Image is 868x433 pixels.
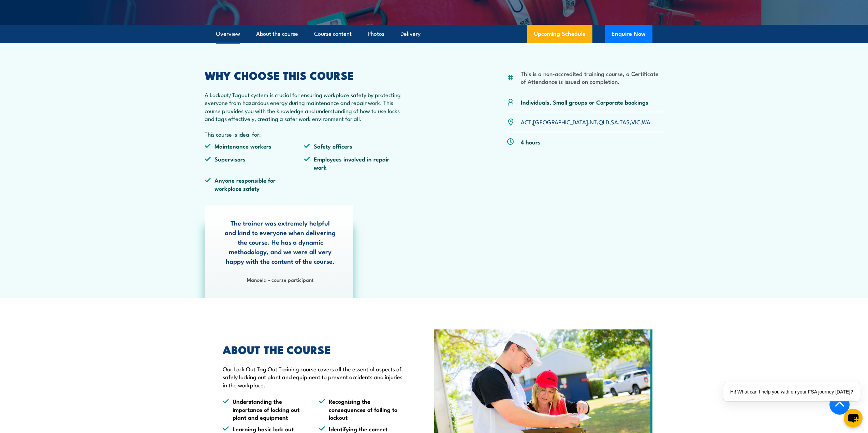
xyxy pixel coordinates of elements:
[223,365,403,389] p: Our Lock Out Tag Out Training course covers all the essential aspects of safely locking out plant...
[723,382,860,401] div: Hi! What can I help you with on your FSA journey [DATE]?
[590,118,597,126] a: NT
[304,142,403,150] li: Safety officers
[223,397,307,421] li: Understanding the importance of locking out plant and equipment
[319,397,403,421] li: Recognising the consequences of failing to lockout
[225,218,336,266] p: The trainer was extremely helpful and kind to everyone when delivering the course. He has a dynam...
[368,25,384,43] a: Photos
[304,155,403,171] li: Employees involved in repair work
[223,344,403,354] h2: ABOUT THE COURSE
[256,25,298,43] a: About the course
[605,25,652,43] button: Enquire Now
[205,155,304,171] li: Supervisors
[205,176,304,192] li: Anyone responsible for workplace safety
[521,118,650,126] p: , , , , , , ,
[620,118,630,126] a: TAS
[205,91,404,123] p: A Lockout/Tagout system is crucial for ensuring workplace safety by protecting everyone from haza...
[533,118,588,126] a: [GEOGRAPHIC_DATA]
[521,138,541,146] p: 4 hours
[205,70,404,80] h2: WHY CHOOSE THIS COURSE
[216,25,240,43] a: Overview
[527,25,592,43] a: Upcoming Schedule
[205,142,304,150] li: Maintenance workers
[521,118,531,126] a: ACT
[314,25,352,43] a: Course content
[611,118,618,126] a: SA
[400,25,421,43] a: Delivery
[844,409,863,428] button: chat-button
[631,118,640,126] a: VIC
[247,276,313,283] strong: Manoela - course participant
[205,130,404,138] p: This course is ideal for:
[521,69,664,86] li: This is a non-accredited training course, a Certificate of Attendance is issued on completion.
[642,118,650,126] a: WA
[599,118,609,126] a: QLD
[521,98,648,106] p: Individuals, Small groups or Corporate bookings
